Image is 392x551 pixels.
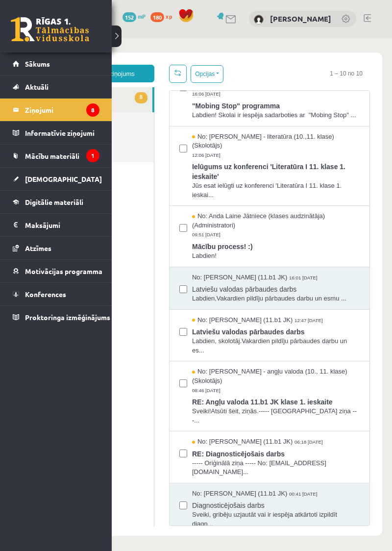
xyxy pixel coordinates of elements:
a: Ziņojumi8 [13,99,99,121]
a: No: Anda Laine Jātniece (klases audzinātāja) (Administratori) 09:51 [DATE] Mācību process! :) Lab... [153,174,320,223]
a: 16:06 [DATE] "Mobing Stop" programma Labdien! Skolai ir iespēja sadarboties ar "Mobing Stop" ... [153,33,320,82]
span: 8 [96,54,108,66]
a: [DEMOGRAPHIC_DATA] [13,168,99,190]
a: Atzīmes [13,237,99,259]
span: Diagnosticējošais darbs [153,460,320,473]
span: No: [PERSON_NAME] - angļu valoda (10., 11. klase) (Skolotājs) [153,329,320,348]
i: 8 [86,103,99,117]
a: Rīgas 1. Tālmācības vidusskola [11,17,89,42]
button: Opcijas [151,27,184,45]
span: Aktuāli [25,82,49,91]
span: 00:41 [DATE] [250,452,280,460]
a: Informatīvie ziņojumi1 [13,122,99,144]
a: Dzēstie [22,100,115,125]
a: No: [PERSON_NAME] (11.b1 JK) 12:47 [DATE] Latviešu valodas pārbaudes darbs Labdien, skolotāj.Vaka... [153,278,320,318]
span: 06:18 [DATE] [255,401,286,408]
a: No: [PERSON_NAME] - angļu valoda (10., 11. klase) (Skolotājs) 08:46 [DATE] RE: Angļu valoda 11.b1... [153,329,320,387]
a: No: [PERSON_NAME] (11.b1 JK) 16:01 [DATE] Latviešu valodas pārbaudes darbs Labdien,Vakardien pild... [153,235,320,266]
span: 08:46 [DATE] [153,349,183,356]
span: "Mobing Stop" programma [153,61,320,73]
span: No: [PERSON_NAME] - literatūra (10.,11. klase) (Skolotājs) [153,95,320,113]
a: Motivācijas programma [13,260,99,282]
a: Aktuāli [13,75,99,98]
span: Sākums [25,59,50,68]
span: No: [PERSON_NAME] (11.b1 JK) [153,451,248,461]
span: No: [PERSON_NAME] (11.b1 JK) [153,278,253,287]
span: No: [PERSON_NAME] (11.b1 JK) [153,400,253,409]
a: No: [PERSON_NAME] (11.b1 JK) 00:41 [DATE] Diagnosticējošais darbs Sveiki, gribēju uzjautāt vai ir... [153,451,320,491]
legend: Informatīvie ziņojumi [25,122,99,144]
i: 1 [86,149,99,162]
span: [DEMOGRAPHIC_DATA] [25,175,102,183]
span: Ielūgums uz konferenci 'Literatūra I 11. klase 1. ieskaite' [153,122,320,144]
span: Digitālie materiāli [25,198,83,206]
a: Jauns ziņojums [22,27,115,45]
span: Labdien! Skolai ir iespēja sadarboties ar "Mobing Stop" ... [153,73,320,82]
span: Atzīmes [25,244,51,252]
legend: Ziņojumi [25,99,99,121]
a: Maksājumi [13,214,99,236]
span: No: Anda Laine Jātniece (klases audzinātāja) (Administratori) [153,174,320,192]
span: Motivācijas programma [25,267,102,275]
span: Labdien! [153,214,320,223]
a: Proktoringa izmēģinājums [13,306,99,328]
span: Jūs esat ielūgti uz konferenci 'Literatūra I 11. klase 1. ieskai... [153,144,320,162]
span: Sveiki, gribēju uzjautāt vai ir iespēja atkārtoti izpildīt diagn... [153,473,320,491]
span: 180 [150,12,164,22]
span: Proktoringa izmēģinājums [25,313,110,322]
a: [PERSON_NAME] [270,14,331,24]
a: No: [PERSON_NAME] (11.b1 JK) 06:18 [DATE] RE: Diagnosticējošais darbs ----- Oriģinālā ziņa ----- ... [153,400,320,439]
span: Sveiki!Atsūti šeit, ziņās.----- [GEOGRAPHIC_DATA] ziņa ---... [153,369,320,387]
span: 12:06 [DATE] [153,114,183,121]
span: Labdien, skolotāj.Vakardien pildīju pārbaudes darbu un es... [153,299,320,317]
legend: Maksājumi [25,214,99,236]
span: Konferences [25,290,66,299]
span: Latviešu valodas pārbaudes darbs [153,244,320,256]
span: RE: Angļu valoda 11.b1 JK klase 1. ieskaite [153,357,320,369]
a: Konferences [13,283,99,305]
a: No: [PERSON_NAME] - literatūra (10.,11. klase) (Skolotājs) 12:06 [DATE] Ielūgums uz konferenci 'L... [153,95,320,162]
span: Mācību materiāli [25,151,79,160]
img: Kristina Ishchenko [254,15,264,25]
span: RE: Diagnosticējošais darbs [153,409,320,421]
span: Labdien,Vakardien pildīju pārbaudes darbu un esmu ... [153,256,320,266]
span: No: [PERSON_NAME] (11.b1 JK) [153,235,248,245]
span: 16:01 [DATE] [250,236,280,244]
a: Digitālie materiāli [13,191,99,213]
span: ----- Oriģinālā ziņa ----- No: [EMAIL_ADDRESS][DOMAIN_NAME]... [153,421,320,439]
span: xp [166,12,172,20]
span: Latviešu valodas pārbaudes darbs [153,287,320,299]
a: 180 xp [150,12,177,20]
a: Nosūtītie [22,75,115,100]
a: Mācību materiāli [13,145,99,167]
span: 16:06 [DATE] [153,53,183,60]
a: 8Ienākošie [22,50,113,75]
a: 152 mP [122,12,146,20]
span: 09:51 [DATE] [153,194,183,201]
span: 12:47 [DATE] [255,279,286,286]
span: mP [138,12,146,20]
a: Sākums [13,52,99,75]
span: Mācību process! :) [153,201,320,214]
span: 152 [122,12,136,22]
span: 1 – 10 no 10 [283,27,331,45]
